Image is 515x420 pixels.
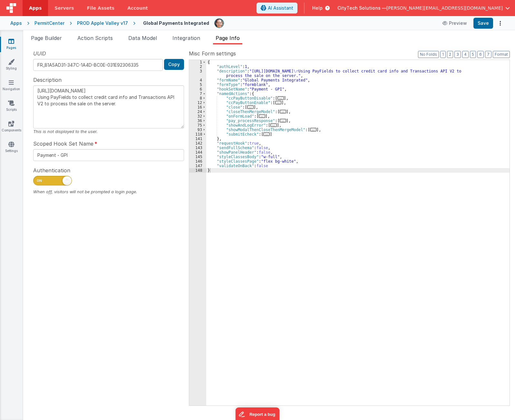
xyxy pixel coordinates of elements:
button: 5 [470,51,476,58]
button: 3 [454,51,461,58]
span: Scoped Hook Set Name [33,140,93,148]
div: 148 [189,168,206,173]
div: 6 [189,87,206,91]
button: Save [473,18,493,29]
div: PROD Apple Valley v17 [77,20,128,26]
button: 2 [447,51,453,58]
div: 144 [189,150,206,155]
div: 5 [189,82,206,87]
div: 93 [189,128,206,132]
span: Authentication [33,167,70,174]
span: ... [275,101,282,104]
span: Servers [54,5,74,11]
span: Description [33,76,62,84]
div: 141 [189,137,206,141]
span: ... [277,96,284,100]
div: 1 [189,60,206,64]
div: 142 [189,141,206,146]
button: Format [493,51,510,58]
span: File Assets [87,5,115,11]
span: UUID [33,50,46,57]
div: 4 [189,78,206,82]
span: ... [247,105,254,109]
div: 16 [189,105,206,110]
div: PermitCenter [34,20,64,26]
div: 7 [189,91,206,96]
span: Help [312,5,323,11]
span: AI Assistant [268,5,293,11]
h4: Global Payments Integrated [143,21,209,25]
button: AI Assistant [257,3,297,14]
div: 8 [189,96,206,100]
div: 12 [189,100,206,105]
span: ... [280,119,286,122]
span: ... [310,128,316,131]
div: 36 [189,119,206,123]
button: 4 [462,51,469,58]
div: 146 [189,159,206,164]
button: 6 [477,51,484,58]
img: e92780d1901cbe7d843708aaaf5fdb33 [215,19,224,28]
span: ... [259,114,265,118]
div: 32 [189,114,206,119]
span: CityTech Solutions — [337,5,386,11]
span: Misc Form settings [189,50,236,57]
div: This is not displayed to the user. [33,129,184,135]
button: Copy [164,59,184,70]
span: [PERSON_NAME][EMAIL_ADDRESS][DOMAIN_NAME] [386,5,503,11]
button: Options [496,19,505,28]
span: Integration [172,35,200,41]
span: Apps [29,5,42,11]
div: 3 [189,69,206,78]
div: 143 [189,146,206,150]
button: 1 [440,51,446,58]
div: 147 [189,164,206,168]
span: Action Scripts [77,35,113,41]
div: 2 [189,64,206,69]
span: ... [263,132,270,136]
button: CityTech Solutions — [PERSON_NAME][EMAIL_ADDRESS][DOMAIN_NAME] [337,5,510,11]
span: Page Info [216,35,240,41]
span: ... [280,110,286,113]
button: No Folds [418,51,439,58]
span: Page Builder [31,35,62,41]
div: Apps [10,20,22,26]
div: 75 [189,123,206,128]
span: ... [270,123,277,127]
span: Data Model [128,35,157,41]
div: 24 [189,110,206,114]
button: 7 [485,51,491,58]
button: Preview [439,18,471,28]
div: When off, visitors will not be prompted a login page. [33,189,184,195]
div: 118 [189,132,206,137]
div: 145 [189,155,206,159]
